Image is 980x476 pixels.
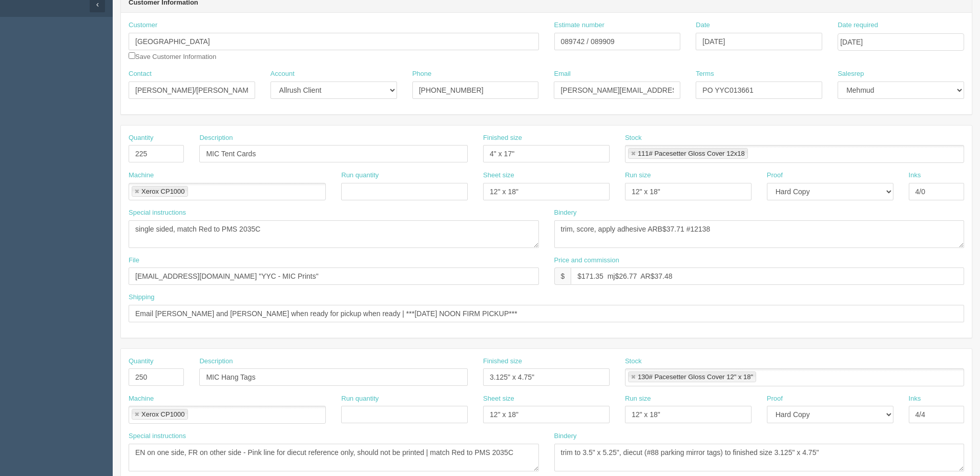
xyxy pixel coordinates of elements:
label: Quantity [129,133,153,143]
input: Enter customer name [129,33,539,50]
label: Proof [767,171,783,180]
label: Stock [625,133,642,143]
label: Run size [625,171,651,180]
label: Date required [838,20,878,30]
label: Date [696,20,710,30]
div: Xerox CP1000 [141,411,185,418]
label: Customer [129,20,157,30]
label: Sheet size [483,394,514,404]
label: Special instructions [129,208,186,218]
label: Run quantity [341,394,379,404]
label: Run size [625,394,651,404]
label: Salesrep [838,69,864,79]
textarea: trim to 3.5" x 5.25", diecut (#88 parking mirror tags) to finished size 3.125" x 4.75" [554,444,965,471]
label: Inks [909,394,921,404]
label: Proof [767,394,783,404]
label: Terms [696,69,714,79]
label: Account [270,69,295,79]
label: Quantity [129,357,153,366]
label: Inks [909,171,921,180]
label: Special instructions [129,431,186,441]
label: Bindery [554,208,577,218]
textarea: EN on one side, FR on other side - Pink line for diecut reference only, should not be printed | m... [129,444,539,471]
textarea: single sided, match Red to PMS 2035C [129,220,539,248]
div: Xerox CP1000 [141,188,185,195]
label: Bindery [554,431,577,441]
label: Shipping [129,293,155,302]
div: 130# Pacesetter Gloss Cover 12" x 18" [638,374,753,380]
textarea: trim, score, apply adhesive ARB$37.71 #12138 [554,220,965,248]
label: Sheet size [483,171,514,180]
label: Estimate number [554,20,604,30]
label: Run quantity [341,171,379,180]
label: Description [199,357,233,366]
label: Finished size [483,357,522,366]
label: Finished size [483,133,522,143]
div: $ [554,267,571,285]
label: Machine [129,171,154,180]
label: Description [199,133,233,143]
label: Stock [625,357,642,366]
label: File [129,256,139,265]
label: Phone [412,69,432,79]
label: Contact [129,69,152,79]
div: Save Customer Information [129,20,539,61]
label: Machine [129,394,154,404]
label: Price and commission [554,256,619,265]
label: Email [554,69,571,79]
div: 111# Pacesetter Gloss Cover 12x18 [638,150,745,157]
